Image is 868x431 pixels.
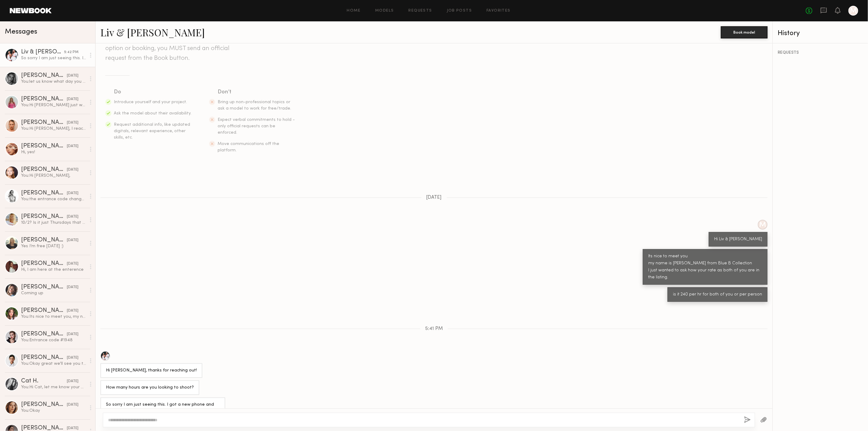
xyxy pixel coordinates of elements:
div: REQUESTS [778,51,863,55]
div: Hi, yes! [21,149,86,155]
div: [DATE] [67,96,78,102]
div: You: Hi [PERSON_NAME], [21,173,86,179]
a: Job Posts [447,9,472,13]
div: Don’t [218,88,296,96]
a: Models [375,9,394,13]
span: Introduce yourself and your project. [114,100,187,104]
div: [DATE] [67,331,78,337]
div: Hi Liv & [PERSON_NAME] [714,236,762,243]
div: [DATE] [67,355,78,361]
span: Expect verbal commitments to hold - only official requests can be enforced. [218,118,295,135]
div: [PERSON_NAME] [21,214,67,220]
div: [DATE] [67,308,78,314]
div: Its nice to meet you my name is [PERSON_NAME] from Blue B Collection I just wanted to ask how you... [648,253,762,281]
div: 10/2? Is it just Thursdays that you have available? If so would the 9th or 16th work? [21,220,86,226]
div: [DATE] [67,120,78,126]
div: So sorry I am just seeing this. I got a new phone and have been logged out of everything 🙈 [106,401,220,415]
div: Cat H. [21,378,67,384]
a: M [848,6,858,16]
div: You: Hi [PERSON_NAME] just wanted to follow up back with you! [21,102,86,108]
div: [PERSON_NAME] [21,308,67,314]
span: Move communications off the platform. [218,142,279,152]
div: [PERSON_NAME] [21,167,67,173]
div: [DATE] [67,378,78,384]
div: [PERSON_NAME] [21,355,67,361]
div: You: Hi Cat, let me know your availability [21,384,86,390]
span: 5:41 PM [425,326,443,331]
div: [DATE] [67,143,78,149]
div: [DATE] [67,167,78,173]
div: Hi [PERSON_NAME], thanks for reaching out! [106,367,197,374]
a: Home [347,9,361,13]
div: Do [114,88,192,96]
div: Yes I’m free [DATE] :) [21,243,86,249]
a: Book model [721,29,768,34]
div: [DATE] [67,190,78,196]
div: [DATE] [67,237,78,243]
span: [DATE] [426,195,442,200]
div: [DATE] [67,402,78,408]
div: [DATE] [67,261,78,267]
div: [DATE] [67,214,78,220]
a: Favorites [486,9,511,13]
span: Request additional info, like updated digitals, relevant experience, other skills, etc. [114,123,190,139]
div: You: Its nice to meet you, my name is [PERSON_NAME] and I am the Head Designer at Blue B Collecti... [21,314,86,320]
div: [PERSON_NAME] [21,261,67,267]
div: So sorry I am just seeing this. I got a new phone and have been logged out of everything 🙈 [21,55,86,61]
a: Requests [409,9,432,13]
div: [PERSON_NAME] [21,331,67,337]
div: You: the entrance code changed so please use this 1982# [21,196,86,202]
div: [PERSON_NAME] [21,120,67,126]
span: Ask the model about their availability. [114,111,191,115]
div: You: let us know what day you will be in LA OCT and we will plan a schedule for you [21,79,86,85]
div: [PERSON_NAME] [21,284,67,290]
div: You: Hi [PERSON_NAME], I reached back a month back and just wanted to reach out to you again. [21,126,86,132]
div: [PERSON_NAME] [21,402,67,408]
div: Hi, I am here at the enterence [21,267,86,273]
div: [PERSON_NAME] [21,190,67,196]
div: Coming up [21,290,86,296]
div: [PERSON_NAME] [21,143,67,149]
div: [PERSON_NAME] [21,96,67,102]
div: [PERSON_NAME] [21,237,67,243]
span: Messages [5,28,37,35]
div: History [778,30,863,37]
div: [DATE] [67,73,78,79]
div: [DATE] [67,284,78,290]
div: You: Entrance code #1948 [21,337,86,343]
button: Book model [721,26,768,38]
a: Liv & [PERSON_NAME] [100,26,205,39]
div: You: Okay [21,408,86,414]
div: [PERSON_NAME] [21,73,67,79]
div: How many hours are you looking to shoot? [106,384,194,391]
div: Liv & [PERSON_NAME] [21,49,64,55]
div: 5:42 PM [64,49,78,55]
div: is it 240 per hr for both of you or per person [673,291,762,298]
span: Bring up non-professional topics or ask a model to work for free/trade. [218,100,291,110]
div: You: Okay great we'll see you then [21,361,86,367]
